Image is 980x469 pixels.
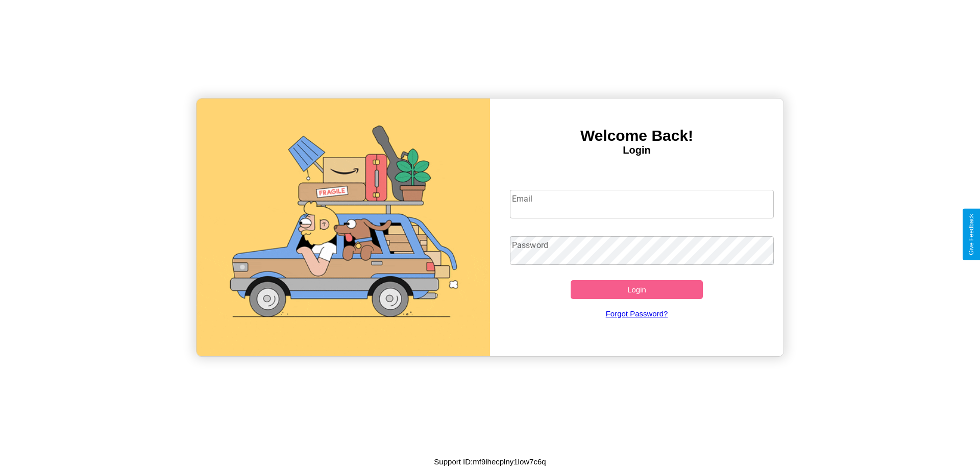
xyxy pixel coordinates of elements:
[434,455,546,468] p: Support ID: mf9lhecplny1low7c6q
[505,299,769,328] a: Forgot Password?
[571,280,703,299] button: Login
[968,214,975,255] div: Give Feedback
[197,98,490,356] img: gif
[490,127,783,144] h3: Welcome Back!
[490,144,783,156] h4: Login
